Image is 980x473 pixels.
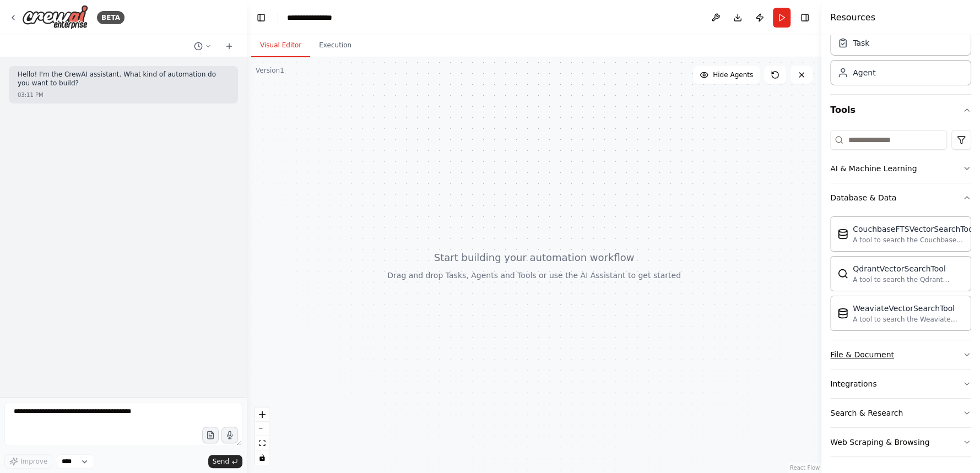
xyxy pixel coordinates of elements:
[220,40,238,53] button: Start a new chat
[853,236,975,244] div: A tool to search the Couchbase database for relevant information on internal documents.
[830,437,929,448] div: Web Scraping & Browsing
[208,455,242,468] button: Send
[853,263,964,274] div: QdrantVectorSearchTool
[97,11,124,24] div: BETA
[797,10,813,25] button: Hide right sidebar
[830,212,971,340] div: Database & Data
[693,66,760,84] button: Hide Agents
[310,34,360,57] button: Execution
[853,303,964,314] div: WeaviateVectorSearchTool
[22,5,88,30] img: Logo
[830,349,894,360] div: File & Document
[830,163,917,174] div: AI & Machine Learning
[830,378,876,389] div: Integrations
[830,399,971,427] button: Search & Research
[287,12,342,23] nav: breadcrumb
[830,369,971,398] button: Integrations
[251,34,310,57] button: Visual Editor
[853,224,975,235] div: CouchbaseFTSVectorSearchTool
[853,275,964,284] div: A tool to search the Qdrant database for relevant information on internal documents.
[830,154,971,183] button: AI & Machine Learning
[255,422,269,436] button: zoom out
[853,37,869,48] div: Task
[830,192,896,203] div: Database & Data
[837,268,848,279] img: QdrantVectorSearchTool
[790,465,820,471] a: React Flow attribution
[202,427,219,443] button: Upload files
[20,457,47,466] span: Improve
[830,340,971,369] button: File & Document
[255,450,269,465] button: toggle interactivity
[18,70,229,88] p: Hello! I'm the CrewAI assistant. What kind of automation do you want to build?
[830,407,903,418] div: Search & Research
[255,407,269,465] div: React Flow controls
[830,26,971,94] div: Crew
[255,436,269,450] button: fit view
[255,407,269,422] button: zoom in
[830,95,971,126] button: Tools
[189,40,216,53] button: Switch to previous chat
[713,70,753,79] span: Hide Agents
[213,457,229,466] span: Send
[853,315,964,324] div: A tool to search the Weaviate database for relevant information on internal documents.
[853,67,875,78] div: Agent
[4,454,52,469] button: Improve
[830,183,971,212] button: Database & Data
[18,91,44,99] div: 03:11 PM
[256,66,284,75] div: Version 1
[837,308,848,319] img: WeaviateVectorSearchTool
[830,428,971,456] button: Web Scraping & Browsing
[253,10,269,25] button: Hide left sidebar
[830,126,971,466] div: Tools
[830,11,875,24] h4: Resources
[221,427,238,443] button: Click to speak your automation idea
[837,229,848,240] img: CouchbaseFTSVectorSearchTool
